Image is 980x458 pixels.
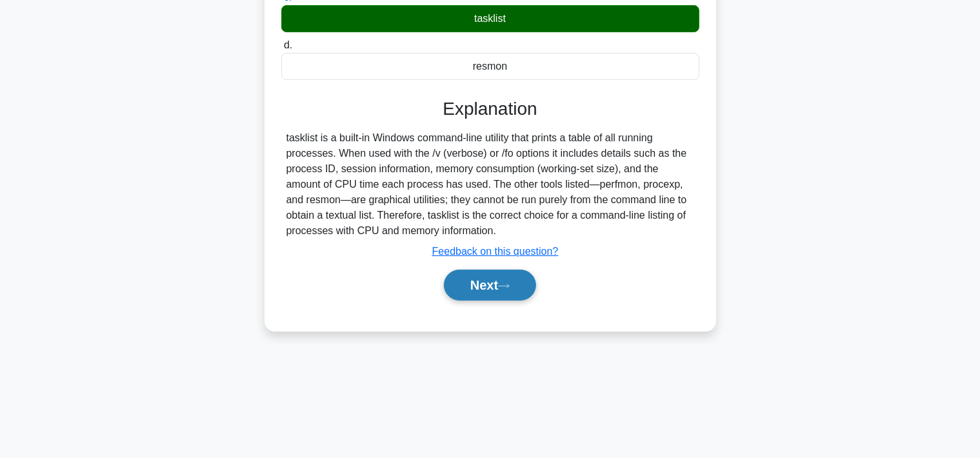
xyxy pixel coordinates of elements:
[286,130,694,239] div: tasklist is a built-in Windows command-line utility that prints a table of all running processes....
[281,5,699,32] div: tasklist
[281,53,699,80] div: resmon
[284,39,292,50] span: d.
[289,98,692,120] h3: Explanation
[444,270,536,301] button: Next
[432,246,559,257] a: Feedback on this question?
